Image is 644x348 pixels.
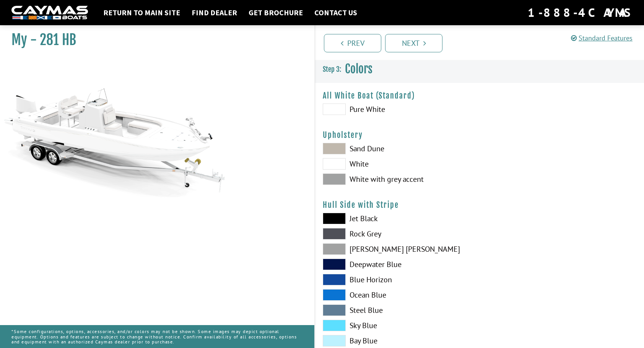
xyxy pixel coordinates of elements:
[323,259,472,270] label: Deepwater Blue
[323,289,472,301] label: Ocean Blue
[99,8,184,18] a: Return to main site
[323,91,636,100] h4: All White Boat (Standard)
[571,34,633,42] a: Standard Features
[323,158,472,170] label: White
[311,8,361,18] a: Contact Us
[315,55,644,83] h3: Colors
[322,33,644,52] ul: Pagination
[323,213,472,224] label: Jet Black
[528,4,633,21] div: 1-888-4CAYMAS
[323,335,472,346] label: Bay Blue
[323,200,636,210] h4: Hull Side with Stripe
[323,228,472,240] label: Rock Grey
[11,325,303,348] p: *Some configurations, options, accessories, and/or colors may not be shown. Some images may depic...
[323,173,472,185] label: White with grey accent
[323,320,472,331] label: Sky Blue
[11,6,88,20] img: white-logo-c9c8dbefe5ff5ceceb0f0178aa75bf4bb51f6bca0971e226c86eb53dfe498488.png
[323,130,636,140] h4: Upholstery
[323,274,472,285] label: Blue Horizon
[324,34,381,52] a: Prev
[188,8,241,18] a: Find Dealer
[323,304,472,316] label: Steel Blue
[323,243,472,255] label: [PERSON_NAME] [PERSON_NAME]
[245,8,307,18] a: Get Brochure
[385,34,442,52] a: Next
[323,104,472,115] label: Pure White
[11,31,295,49] h1: My - 281 HB
[323,143,472,154] label: Sand Dune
